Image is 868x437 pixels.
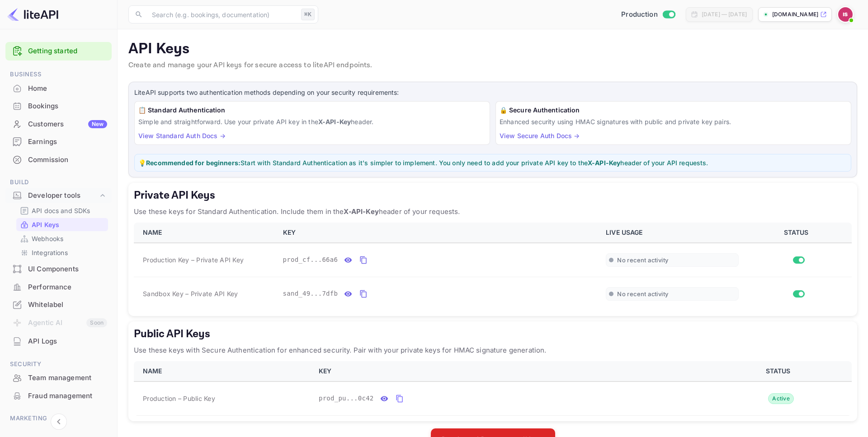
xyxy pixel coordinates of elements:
[5,333,112,350] div: API Logs
[138,132,226,139] a: View Standard Auth Docs →
[588,159,620,167] strong: X-API-Key
[5,414,112,423] span: Marketing
[768,393,794,404] div: Active
[32,220,59,229] p: API Keys
[28,391,107,401] div: Fraud management
[28,155,107,165] div: Commission
[5,279,112,296] div: Performance
[708,361,852,381] th: STATUS
[283,289,338,298] span: sand_49...7dfb
[134,345,852,356] p: Use these keys with Secure Authentication for enhanced security. Pair with your private keys for ...
[28,264,107,274] div: UI Components
[617,256,668,264] span: No recent activity
[313,361,708,381] th: KEY
[32,248,68,257] p: Integrations
[617,290,668,298] span: No recent activity
[5,387,112,405] div: Fraud management
[51,414,67,430] button: Collapse navigation
[5,133,112,151] div: Earnings
[134,188,852,203] h5: Private API Keys
[134,361,852,416] table: public api keys table
[28,300,107,310] div: Whitelabel
[5,296,112,313] a: Whitelabel
[344,207,378,216] strong: X-API-Key
[5,260,112,277] a: UI Components
[28,137,107,147] div: Earnings
[621,9,658,20] span: Production
[20,234,104,243] a: Webhooks
[134,223,852,311] table: private api keys table
[772,10,818,19] p: [DOMAIN_NAME]
[28,373,107,383] div: Team management
[5,359,112,369] span: Security
[5,387,112,404] a: Fraud management
[16,246,108,259] div: Integrations
[128,40,857,58] p: API Keys
[143,255,244,265] span: Production Key – Private API Key
[5,333,112,349] a: API Logs
[319,394,374,403] span: prod_pu...0c42
[5,42,112,60] div: Getting started
[134,206,852,217] p: Use these keys for Standard Authentication. Include them in the header of your requests.
[318,118,351,126] strong: X-API-Key
[20,206,104,215] a: API docs and SDKs
[5,116,112,133] div: CustomersNew
[5,70,112,79] span: Business
[5,177,112,187] span: Build
[28,84,107,94] div: Home
[7,7,58,22] img: LiteAPI logo
[500,105,847,115] h6: 🔒 Secure Authentication
[5,151,112,168] a: Commission
[138,158,847,167] p: 💡 Start with Standard Authentication as it's simpler to implement. You only need to add your priv...
[146,5,297,23] input: Search (e.g. bookings, documentation)
[838,7,853,22] img: Idan Solimani
[5,80,112,97] a: Home
[138,105,486,115] h6: 📋 Standard Authentication
[32,234,63,243] p: Webhooks
[134,361,313,381] th: NAME
[278,223,601,243] th: KEY
[128,60,857,71] p: Create and manage your API keys for secure access to liteAPI endpoints.
[5,369,112,386] a: Team management
[134,327,852,341] h5: Public API Keys
[134,223,278,243] th: NAME
[5,98,112,114] a: Bookings
[5,80,112,98] div: Home
[28,101,107,112] div: Bookings
[28,119,107,130] div: Customers
[500,117,847,126] p: Enhanced security using HMAC signatures with public and private key pairs.
[618,9,679,20] div: Switch to Sandbox mode
[5,279,112,295] a: Performance
[500,132,580,139] a: View Secure Auth Docs →
[301,9,315,20] div: ⌘K
[16,204,108,217] div: API docs and SDKs
[143,289,238,298] span: Sandbox Key – Private API Key
[702,10,747,19] div: [DATE] — [DATE]
[20,248,104,257] a: Integrations
[16,218,108,231] div: API Keys
[20,220,104,229] a: API Keys
[146,159,241,167] strong: Recommended for beginners:
[5,151,112,169] div: Commission
[283,255,338,265] span: prod_cf...66a6
[5,296,112,314] div: Whitelabel
[600,223,744,243] th: LIVE USAGE
[138,117,486,126] p: Simple and straightforward. Use your private API key in the header.
[32,206,90,215] p: API docs and SDKs
[744,223,852,243] th: STATUS
[28,282,107,293] div: Performance
[88,120,107,128] div: New
[5,116,112,132] a: CustomersNew
[28,46,107,56] a: Getting started
[134,88,851,98] p: LiteAPI supports two authentication methods depending on your security requirements:
[5,188,112,204] div: Developer tools
[28,191,98,201] div: Developer tools
[5,98,112,115] div: Bookings
[28,336,107,347] div: API Logs
[5,133,112,150] a: Earnings
[16,232,108,245] div: Webhooks
[5,260,112,278] div: UI Components
[5,369,112,387] div: Team management
[143,394,215,403] span: Production – Public Key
